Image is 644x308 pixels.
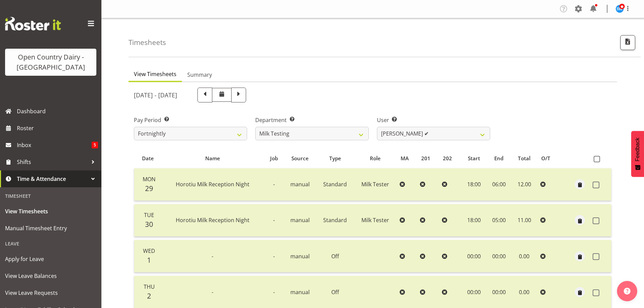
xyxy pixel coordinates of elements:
[142,155,154,162] span: Date
[187,71,212,79] span: Summary
[147,291,151,301] span: 2
[134,91,177,99] h5: [DATE] - [DATE]
[461,240,486,273] td: 00:00
[316,240,354,273] td: Off
[5,288,96,298] span: View Leave Requests
[92,142,98,148] span: 5
[2,267,100,284] a: View Leave Balances
[5,17,61,30] img: Rosterit website logo
[273,181,275,188] span: -
[143,247,155,255] span: Wed
[487,204,511,237] td: 05:00
[212,288,213,296] span: -
[273,253,275,260] span: -
[12,52,90,72] div: Open Country Dairy - [GEOGRAPHIC_DATA]
[145,184,153,193] span: 29
[511,168,537,201] td: 12.00
[5,271,96,281] span: View Leave Balances
[468,155,480,162] span: Start
[290,216,310,224] span: manual
[518,155,530,162] span: Total
[205,155,220,162] span: Name
[134,70,176,78] span: View Timesheets
[212,253,213,260] span: -
[461,204,486,237] td: 18:00
[144,283,155,290] span: Thu
[273,288,275,296] span: -
[635,138,641,161] span: Feedback
[290,288,310,296] span: manual
[5,223,96,233] span: Manual Timesheet Entry
[270,155,278,162] span: Job
[361,181,389,188] span: Milk Tester
[144,211,154,219] span: Tue
[17,157,88,167] span: Shifts
[631,131,644,177] button: Feedback - Show survey
[421,155,430,162] span: 201
[316,204,354,237] td: Standard
[147,255,151,265] span: 1
[255,116,368,124] label: Department
[273,216,275,224] span: -
[291,155,309,162] span: Source
[487,168,511,201] td: 06:00
[329,155,341,162] span: Type
[176,216,249,224] span: Horotiu Milk Reception Night
[290,181,310,188] span: manual
[370,155,381,162] span: Role
[5,206,96,216] span: View Timesheets
[487,240,511,273] td: 00:00
[17,140,92,150] span: Inbox
[511,240,537,273] td: 0.00
[401,155,409,162] span: MA
[620,35,635,50] button: Export CSV
[443,155,452,162] span: 202
[541,155,550,162] span: O/T
[2,203,100,220] a: View Timesheets
[2,220,100,237] a: Manual Timesheet Entry
[17,123,98,133] span: Roster
[2,284,100,301] a: View Leave Requests
[176,181,249,188] span: Horotiu Milk Reception Night
[2,237,100,251] div: Leave
[143,175,156,183] span: Mon
[134,116,247,124] label: Pay Period
[616,5,624,13] img: steve-webb7510.jpg
[2,251,100,267] a: Apply for Leave
[624,288,630,294] img: help-xxl-2.png
[316,168,354,201] td: Standard
[2,189,100,203] div: Timesheet
[145,219,153,229] span: 30
[5,254,96,264] span: Apply for Leave
[128,39,166,46] h4: Timesheets
[17,174,88,184] span: Time & Attendance
[511,204,537,237] td: 11.00
[461,168,486,201] td: 18:00
[494,155,503,162] span: End
[290,253,310,260] span: manual
[361,216,389,224] span: Milk Tester
[377,116,490,124] label: User
[17,106,98,116] span: Dashboard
